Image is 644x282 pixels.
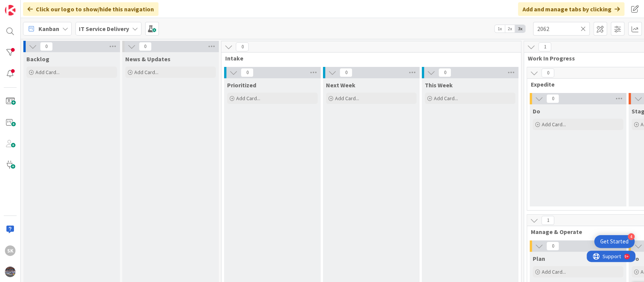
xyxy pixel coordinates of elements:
div: Add and manage tabs by clicking [518,2,624,16]
span: 0 [546,242,559,251]
span: Add Card... [542,121,566,128]
span: Add Card... [134,69,158,76]
span: This Week [425,81,453,89]
span: Add Card... [236,95,260,102]
img: avatar [5,267,15,277]
span: News & Updates [125,55,171,63]
input: Quick Filter... [533,22,590,36]
div: Get Started [600,238,629,245]
span: 0 [541,68,554,77]
span: 2x [505,25,515,33]
span: Do [533,107,540,115]
span: Do [632,255,639,262]
span: Add Card... [35,69,60,76]
span: 0 [236,42,249,51]
span: 0 [438,68,451,77]
span: 1 [541,216,554,225]
span: 3x [515,25,525,33]
span: 0 [40,42,53,51]
span: Support [16,1,34,10]
span: 0 [139,42,152,51]
div: 9+ [38,3,42,9]
div: Open Get Started checklist, remaining modules: 4 [594,235,635,248]
span: 1 [538,42,551,51]
span: Kanban [38,24,59,33]
span: 0 [241,68,254,77]
span: 0 [340,68,352,77]
span: Plan [533,255,545,262]
div: Click our logo to show/hide this navigation [23,2,158,16]
b: IT Service Delivery [79,25,129,33]
span: 0 [546,94,559,103]
span: 1x [495,25,505,33]
div: SK [5,245,15,256]
span: Backlog [26,55,49,63]
span: Intake [225,54,512,62]
span: Next Week [326,81,355,89]
span: Add Card... [434,95,458,102]
span: Prioritized [227,81,256,89]
img: Visit kanbanzone.com [5,5,15,15]
span: Add Card... [335,95,359,102]
span: Add Card... [542,268,566,275]
div: 4 [628,233,635,240]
